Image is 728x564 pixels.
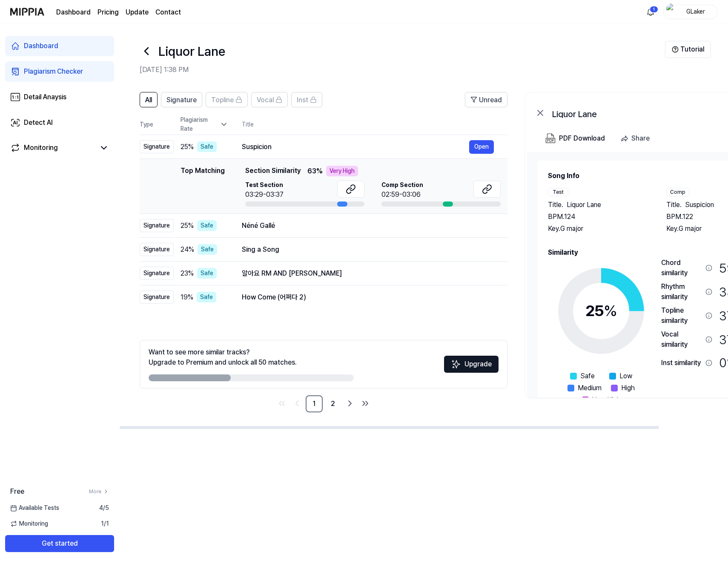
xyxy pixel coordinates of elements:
[166,95,197,105] span: Signature
[145,95,152,105] span: All
[578,383,602,393] span: Medium
[242,268,494,279] div: 알아요 RM AND [PERSON_NAME]
[211,95,234,105] span: Topline
[140,395,507,412] nav: pagination
[444,363,499,371] a: SparklesUpgrade
[548,188,568,196] div: Test
[661,282,702,302] div: Rhythm similarity
[140,114,174,135] th: Type
[242,245,494,255] div: Sing a Song
[306,395,323,412] a: 1
[381,190,423,200] div: 02:59-03:06
[665,41,711,58] button: Tutorial
[5,87,114,107] a: Detail Anaysis
[181,245,194,255] span: 24 %
[24,92,66,102] div: Detail Anaysis
[451,359,461,369] img: Sparkles
[544,130,607,147] button: PDF Download
[661,305,702,326] div: Topline similarity
[548,224,649,234] div: Key. G major
[181,292,193,302] span: 19 %
[5,36,114,56] a: Dashboard
[242,221,494,231] div: Néné Gallé
[326,166,358,176] div: Very High
[666,200,682,210] span: Title .
[661,329,702,350] div: Vocal similarity
[140,267,174,280] div: Signature
[666,188,689,196] div: Comp
[307,166,323,176] span: 63 %
[469,140,494,154] button: Open
[650,6,658,13] div: 1
[663,5,718,19] button: profileGLaker
[10,519,48,528] span: Monitoring
[644,5,657,19] button: 알림1
[631,133,650,144] div: Share
[10,504,59,512] span: Available Tests
[181,166,225,207] div: Top Matching
[140,291,174,304] div: Signature
[181,142,194,152] span: 25 %
[245,190,284,200] div: 03:29-03:37
[155,7,181,17] a: Contact
[5,112,114,133] a: Detect AI
[580,371,595,381] span: Safe
[672,46,679,53] img: Help
[24,118,53,128] div: Detect AI
[10,143,95,153] a: Monitoring
[621,383,635,393] span: High
[140,243,174,256] div: Signature
[198,244,217,255] div: Safe
[181,268,194,279] span: 23 %
[297,95,308,105] span: Inst
[679,7,712,16] div: GLaker
[140,219,174,232] div: Signature
[140,140,174,153] div: Signature
[465,92,507,107] button: Unread
[358,397,372,410] a: Go to last page
[592,395,621,405] span: Very High
[617,130,656,147] button: Share
[197,268,217,279] div: Safe
[275,397,289,410] a: Go to first page
[161,92,202,107] button: Signature
[10,486,24,497] span: Free
[181,115,228,133] div: Plagiarism Rate
[585,299,617,322] div: 25
[181,221,194,231] span: 25 %
[99,504,109,512] span: 4 / 5
[661,358,702,368] div: Inst similarity
[245,181,284,190] span: Test Section
[381,181,423,190] span: Comp Section
[197,292,216,302] div: Safe
[661,258,702,278] div: Chord similarity
[290,397,304,410] a: Go to previous page
[559,133,605,144] div: PDF Download
[126,7,149,17] a: Update
[24,41,58,51] div: Dashboard
[158,42,225,61] h1: Liquor Lane
[291,92,322,107] button: Inst
[97,7,119,17] a: Pricing
[324,395,341,412] a: 2
[645,7,656,17] img: 알림
[197,220,217,231] div: Safe
[5,61,114,82] a: Plagiarism Checker
[343,397,357,410] a: Go to next page
[140,65,665,75] h2: [DATE] 1:38 PM
[101,519,109,528] span: 1 / 1
[197,141,217,152] div: Safe
[149,347,297,368] div: Want to see more similar tracks? Upgrade to Premium and unlock all 50 matches.
[685,200,714,210] span: Suspicion
[242,142,469,152] div: Suspicion
[666,3,676,20] img: profile
[257,95,274,105] span: Vocal
[24,143,58,153] div: Monitoring
[245,166,301,176] span: Section Similarity
[56,7,91,17] a: Dashboard
[89,488,109,495] a: More
[604,302,617,320] span: %
[479,95,502,105] span: Unread
[5,535,114,552] button: Get started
